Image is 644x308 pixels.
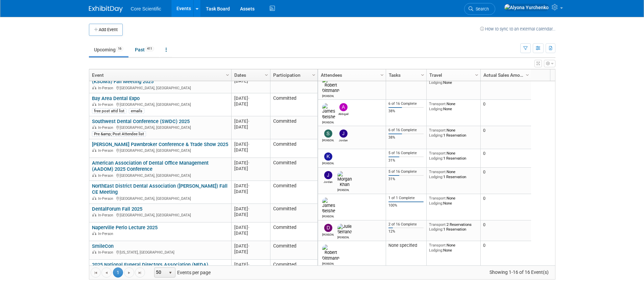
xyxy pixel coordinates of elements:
div: Kim Kahlmorgan [322,161,334,165]
div: [DATE] [234,95,267,101]
div: 31% [388,158,424,163]
a: Column Settings [524,69,531,79]
span: In-Person [98,86,115,90]
td: Committed [270,241,317,260]
span: Column Settings [311,72,316,78]
span: Lodging: [429,227,443,232]
div: [DATE] [234,141,267,147]
td: 0 [480,194,531,220]
span: - [248,225,249,230]
span: - [248,262,249,267]
div: Morgan Khan [337,187,349,192]
img: Jordan McCullough [324,171,332,179]
a: Column Settings [224,69,231,79]
a: Column Settings [378,69,386,79]
div: [DATE] [234,206,267,212]
td: Committed [270,139,317,158]
div: None 1 Reservation [429,128,478,138]
span: Column Settings [420,72,425,78]
div: None specified [388,243,424,248]
a: Upcoming16 [89,43,128,56]
a: Go to the last page [135,267,145,278]
span: 411 [145,46,154,51]
div: [GEOGRAPHIC_DATA], [GEOGRAPHIC_DATA] [92,195,228,201]
a: Column Settings [473,69,480,79]
div: 6 of 16 Complete [388,128,424,133]
div: [DATE] [234,166,267,171]
span: - [248,96,249,101]
span: Transport: [429,169,447,174]
img: Robert Dittmann [322,77,339,93]
td: 0 [480,168,531,194]
td: Committed [270,70,317,93]
a: Column Settings [310,69,317,79]
span: Column Settings [264,72,269,78]
td: Committed [270,222,317,241]
span: 16 [116,46,123,51]
a: SmileCon [92,243,114,249]
span: select [168,270,173,276]
span: - [248,243,249,248]
img: In-Person Event [92,196,96,200]
a: Bay Area Dental Expo [92,95,140,101]
span: Column Settings [379,72,385,78]
span: Column Settings [525,72,530,78]
img: In-Person Event [92,102,96,106]
a: 2025 National Funeral Directors Association (NFDA) International Convention & Expo [92,262,208,274]
div: [GEOGRAPHIC_DATA], [GEOGRAPHIC_DATA] [92,85,228,91]
div: [GEOGRAPHIC_DATA], [GEOGRAPHIC_DATA] [92,147,228,153]
td: Committed [270,181,317,204]
div: Abbigail Belshe [337,111,349,116]
div: Jordan McCullough [322,179,334,184]
a: Column Settings [419,69,426,79]
div: [GEOGRAPHIC_DATA], [GEOGRAPHIC_DATA] [92,101,228,107]
span: In-Person [98,196,115,201]
span: In-Person [98,250,115,255]
div: [DATE] [234,147,267,153]
div: [US_STATE], [GEOGRAPHIC_DATA] [92,249,228,255]
td: 0 [480,100,531,126]
td: 0 [480,149,531,168]
div: 2 of 16 Complete [388,222,424,227]
a: American Association of Dental Office Management (AADOM) 2025 Conference [92,160,209,172]
span: - [248,119,249,124]
img: In-Person Event [92,232,96,235]
td: 0 [480,220,531,241]
img: In-Person Event [92,250,96,254]
td: Committed [270,204,317,222]
div: Julie Serrano [337,235,349,239]
div: 1 of 1 Complete [388,196,424,200]
a: Dates [234,69,266,81]
img: Jordan McCullough [339,129,348,138]
span: Go to the first page [93,270,98,276]
div: [DATE] [234,212,267,217]
div: 38% [388,135,424,140]
img: In-Person Event [92,173,96,177]
span: Go to the last page [137,270,143,276]
a: Event [92,69,227,81]
img: Julie Serrano [337,224,352,235]
span: Lodging: [429,80,443,85]
div: Jordan McCullough [337,138,349,142]
img: In-Person Event [92,86,96,89]
span: Transport: [429,101,447,106]
img: ExhibitDay [89,6,123,13]
div: [DATE] [234,243,267,249]
span: - [248,206,249,211]
td: Committed [270,116,317,139]
div: 12% [388,229,424,234]
span: Go to the previous page [104,270,109,276]
a: Attendees [321,69,381,81]
div: [DATE] [234,78,267,84]
span: Lodging: [429,106,443,111]
img: In-Person Event [92,148,96,152]
span: Transport: [429,151,447,156]
a: Column Settings [263,69,270,79]
td: 0 [480,126,531,149]
img: James Belshe [322,197,335,214]
img: James Belshe [322,103,335,119]
span: - [248,160,249,165]
span: Lodging: [429,174,443,179]
a: Go to the previous page [101,267,112,278]
div: 31% [388,177,424,182]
